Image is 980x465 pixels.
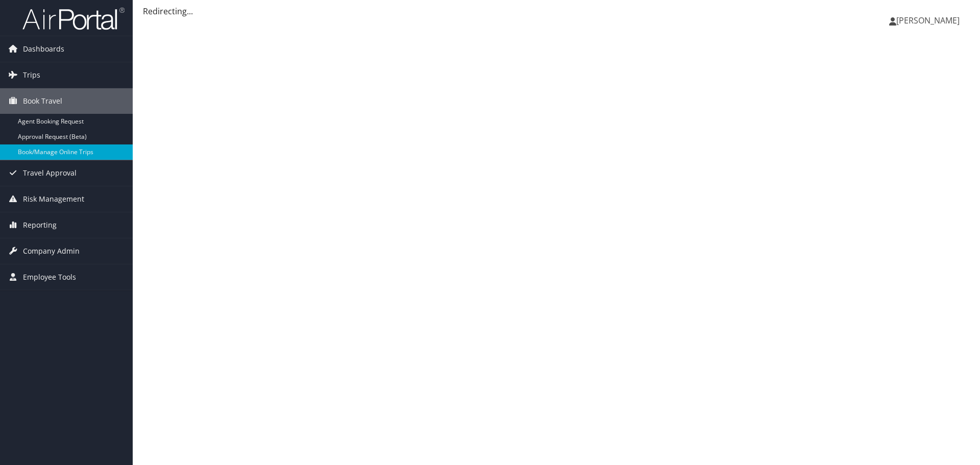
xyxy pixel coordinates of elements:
[896,15,960,26] span: [PERSON_NAME]
[23,88,62,114] span: Book Travel
[23,238,80,264] span: Company Admin
[23,212,57,238] span: Reporting
[23,160,77,186] span: Travel Approval
[143,5,970,17] div: Redirecting...
[23,62,40,88] span: Trips
[23,36,64,62] span: Dashboards
[23,186,84,212] span: Risk Management
[22,7,125,31] img: airportal-logo.png
[23,264,76,290] span: Employee Tools
[889,5,970,36] a: [PERSON_NAME]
